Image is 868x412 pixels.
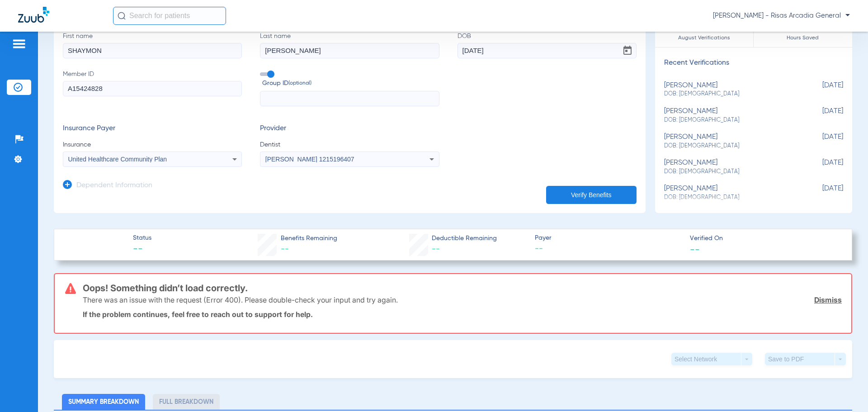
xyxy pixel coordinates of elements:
[113,7,226,25] input: Search for patients
[63,70,242,107] label: Member ID
[63,140,242,149] span: Insurance
[133,233,151,243] span: Status
[664,107,798,124] div: [PERSON_NAME]
[12,38,26,49] img: hamburger-icon
[798,185,843,201] span: [DATE]
[798,133,843,150] span: [DATE]
[713,11,850,20] span: [PERSON_NAME] - Risas Arcadia General
[63,81,242,96] input: Member ID
[63,32,242,58] label: First name
[664,194,798,202] span: DOB: [DEMOGRAPHIC_DATA]
[798,107,843,124] span: [DATE]
[281,245,289,253] span: --
[133,243,151,256] span: --
[118,12,126,20] img: Search Icon
[798,159,843,175] span: [DATE]
[83,284,842,293] h3: Oops! Something didn’t load correctly.
[664,168,798,176] span: DOB: [DEMOGRAPHIC_DATA]
[76,181,152,190] h3: Dependent Information
[18,7,49,23] img: Zuub Logo
[664,185,798,201] div: [PERSON_NAME]
[281,234,337,243] span: Benefits Remaining
[153,394,220,410] li: Full Breakdown
[664,159,798,175] div: [PERSON_NAME]
[432,234,497,243] span: Deductible Remaining
[458,32,637,58] label: DOB
[618,42,637,60] button: Open calendar
[664,133,798,150] div: [PERSON_NAME]
[265,156,354,163] span: [PERSON_NAME] 1215196407
[798,81,843,98] span: [DATE]
[62,394,145,410] li: Summary Breakdown
[63,124,242,133] h3: Insurance Payer
[546,186,637,204] button: Verify Benefits
[664,142,798,150] span: DOB: [DEMOGRAPHIC_DATA]
[260,140,439,149] span: Dentist
[260,124,439,133] h3: Provider
[83,295,398,304] p: There was an issue with the request (Error 400). Please double-check your input and try again.
[664,81,798,98] div: [PERSON_NAME]
[65,283,76,294] img: error-icon
[655,33,753,43] span: August Verifications
[260,43,439,58] input: Last name
[535,233,682,243] span: Payer
[814,295,842,304] a: Dismiss
[690,244,700,254] span: --
[655,59,852,68] h3: Recent Verifications
[63,43,242,58] input: First name
[432,245,440,253] span: --
[288,79,311,88] small: (optional)
[664,116,798,124] span: DOB: [DEMOGRAPHIC_DATA]
[664,90,798,98] span: DOB: [DEMOGRAPHIC_DATA]
[754,33,852,43] span: Hours Saved
[83,310,842,319] p: If the problem continues, feel free to reach out to support for help.
[68,156,167,163] span: United Healthcare Community Plan
[262,79,439,88] span: Group ID
[535,243,682,255] span: --
[260,32,439,58] label: Last name
[458,43,637,58] input: DOBOpen calendar
[690,234,837,243] span: Verified On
